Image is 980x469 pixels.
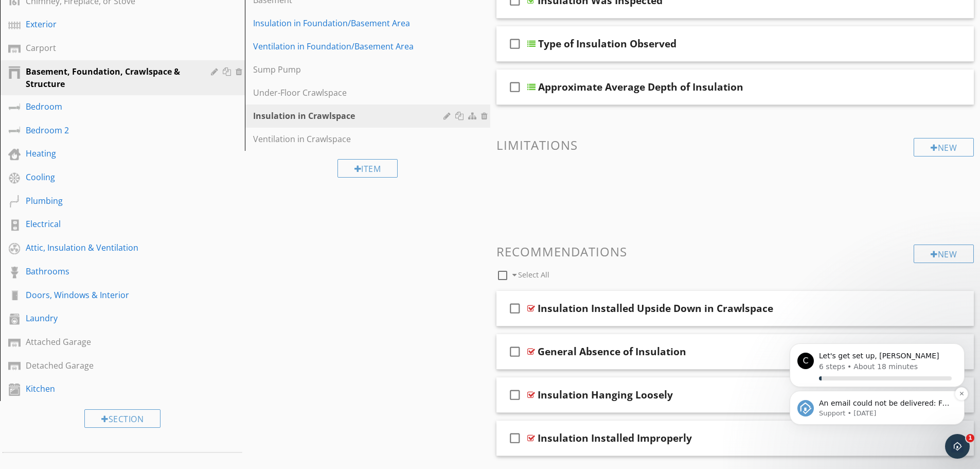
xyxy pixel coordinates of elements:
div: Doors, Windows & Interior [26,289,196,301]
img: Alannah avatar [19,83,31,96]
h3: Recommendations [496,245,974,258]
div: Ventilation in Crawlspace [253,133,446,145]
button: Tasks [154,321,206,362]
div: Section [84,409,161,428]
div: Basement, Foundation, Crawlspace & Structure [26,65,196,90]
div: Approximate Average Depth of Insulation [538,81,743,93]
div: Plumbing [26,195,196,207]
i: check_box_outline_blank [507,75,523,99]
div: Attic, Insulation & Ventilation [26,241,196,254]
div: New [914,245,974,263]
div: • [DATE] [67,46,96,57]
span: 1 [966,434,974,442]
div: Electrical [26,218,196,230]
i: check_box_outline_blank [507,339,523,364]
div: Laundry [26,312,196,324]
div: General Absence of Insulation [538,345,686,358]
div: Kitchen [26,383,196,395]
div: Close [181,4,199,23]
div: Exterior [26,18,196,30]
div: Under-Floor Crawlspace [253,86,446,99]
div: Item [337,159,398,178]
span: Home [15,347,36,354]
div: Insulation Hanging Loosely [538,389,673,401]
i: check_box_outline_blank [507,296,523,321]
span: Hey there! Are you finding everything you need as you're looking around? 👀 [34,75,312,83]
span: Messages [57,347,97,354]
img: Hailey avatar [15,75,27,88]
span: An email could not be delivered: For more information, view Why emails don't get delivered (Suppo... [37,37,482,45]
button: Help [103,321,154,362]
div: Carport [26,42,196,54]
i: check_box_outline_blank [507,426,523,450]
div: Bedroom 2 [26,124,196,136]
div: Heating [26,147,196,160]
img: Kiri avatar [10,83,23,96]
div: • [DATE] [68,84,97,95]
span: Select All [518,270,549,280]
div: Sump Pump [253,63,446,76]
span: Help [120,347,137,354]
h1: Messages [76,5,132,22]
div: Type of Insulation Observed [538,38,676,50]
button: Ask a question [57,290,150,310]
i: check_box_outline_blank [507,383,523,407]
div: Spectora [34,84,66,95]
div: Cooling [26,171,196,183]
div: Insulation Installed Improperly [538,432,692,444]
div: Detached Garage [26,359,196,372]
button: Messages [51,321,103,362]
div: Bathrooms [26,265,196,277]
div: Bedroom [26,100,196,113]
span: Tasks [170,347,190,354]
div: New [914,138,974,157]
div: Ventilation in Foundation/Basement Area [253,40,446,53]
div: Attached Garage [26,336,196,348]
div: Support [37,46,65,57]
div: Insulation in Foundation/Basement Area [253,17,446,29]
i: check_box_outline_blank [507,31,523,56]
img: Profile image for Support [12,36,32,57]
iframe: Intercom live chat [945,434,970,459]
iframe: Intercom notifications message [774,278,980,441]
div: Insulation Installed Upside Down in Crawlspace [538,302,773,315]
div: Insulation in Crawlspace [253,110,446,122]
h3: Limitations [496,138,974,152]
